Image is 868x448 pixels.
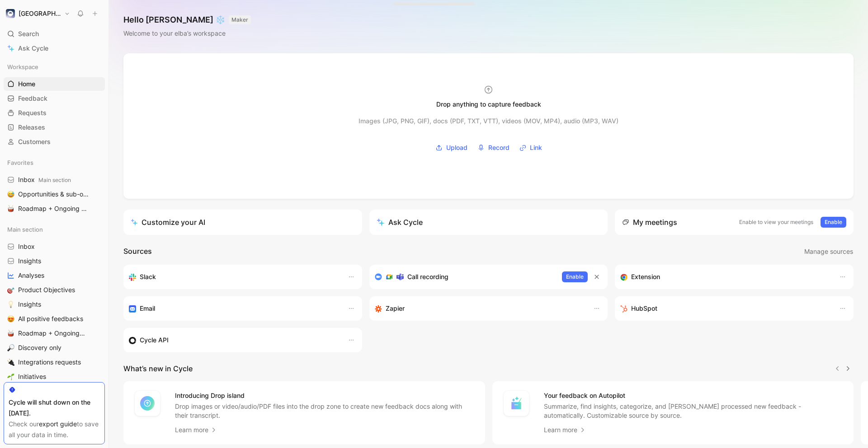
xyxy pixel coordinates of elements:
[4,42,105,55] a: Ask Cycle
[432,141,471,154] button: Upload
[7,225,43,234] span: Main section
[4,223,105,236] div: Main section
[386,303,405,314] h3: Zapier
[18,271,44,280] span: Analyses
[4,92,105,105] a: Feedback
[18,43,48,54] span: Ask Cycle
[9,397,100,419] div: Cycle will shut down on the [DATE].
[5,299,16,310] button: 💡
[123,363,193,374] h2: What’s new in Cycle
[4,7,72,20] button: elba[GEOGRAPHIC_DATA]
[4,187,105,201] a: 😅Opportunities & sub-opportunities
[562,271,588,282] button: Enable
[530,142,542,153] span: Link
[5,342,16,353] button: 🔎
[18,242,35,251] span: Inbox
[4,121,105,134] a: Releases
[4,341,105,355] a: 🔎Discovery only
[129,271,339,282] div: Sync your customers, send feedback and get updates in Slack
[18,137,51,146] span: Customers
[18,175,71,185] span: Inbox
[7,301,14,308] img: 💡
[631,303,657,314] h3: HubSpot
[488,142,509,153] span: Record
[4,106,105,120] a: Requests
[7,286,14,294] img: 🎯
[7,330,14,337] img: 🥁
[123,14,251,25] h1: Hello [PERSON_NAME] ❄️
[5,203,16,214] button: 🥁
[18,123,45,132] span: Releases
[4,269,105,282] a: Analyses
[474,141,513,154] button: Record
[566,272,584,281] span: Enable
[375,303,585,314] div: Capture feedback from thousands of sources with Zapier (survey results, recordings, sheets, etc).
[175,425,217,435] a: Learn more
[5,357,16,368] button: 🔌
[7,344,14,351] img: 🔎
[4,240,105,253] a: Inbox
[7,315,14,322] img: 😍
[544,425,586,435] a: Learn more
[4,312,105,326] a: 😍All positive feedbacks
[7,373,14,380] img: 🌱
[631,271,660,282] h3: Extension
[620,271,830,282] div: Capture feedback from anywhere on the web
[4,223,105,398] div: Main sectionInboxInsightsAnalyses🎯Product Objectives💡Insights😍All positive feedbacks🥁Roadmap + On...
[39,420,77,428] a: export guide
[544,402,843,420] p: Summarize, find insights, categorize, and [PERSON_NAME] processed new feedback - automatically. C...
[129,303,339,314] div: Forward emails to your feedback inbox
[5,285,16,295] button: 🎯
[4,370,105,383] a: 🌱Initiatives
[4,298,105,311] a: 💡Insights
[18,108,47,117] span: Requests
[825,218,842,227] span: Enable
[4,202,105,215] a: 🥁Roadmap + Ongoing Discovery
[5,313,16,324] button: 😍
[375,271,555,282] div: Record & transcribe meetings from Zoom, Meet & Teams.
[4,27,105,41] div: Search
[229,15,251,24] button: MAKER
[140,335,169,345] h3: Cycle API
[18,300,41,309] span: Insights
[4,60,105,74] div: Workspace
[369,210,608,235] button: Ask Cycle
[18,190,91,199] span: Opportunities & sub-opportunities
[4,254,105,268] a: Insights
[7,62,38,71] span: Workspace
[5,189,16,200] button: 😅
[18,343,61,352] span: Discovery only
[18,204,90,214] span: Roadmap + Ongoing Discovery
[18,79,35,89] span: Home
[18,314,83,323] span: All positive feedbacks
[7,359,14,366] img: 🔌
[4,156,105,169] div: Favorites
[6,9,15,18] img: elba
[175,402,474,420] p: Drop images or video/audio/PDF files into the drop zone to create new feedback docs along with th...
[377,217,423,228] div: Ask Cycle
[9,419,100,440] div: Check our to save all your data in time.
[622,217,677,228] div: My meetings
[4,355,105,369] a: 🔌Integrations requests
[131,217,205,228] div: Customize your AI
[18,358,81,367] span: Integrations requests
[4,173,105,187] a: InboxMain section
[140,271,156,282] h3: Slack
[5,371,16,382] button: 🌱
[123,210,362,235] a: Customize your AI
[4,283,105,297] a: 🎯Product Objectives
[18,372,46,381] span: Initiatives
[4,327,105,340] a: 🥁Roadmap + Ongoing Discovery
[359,116,618,126] div: Images (JPG, PNG, GIF), docs (PDF, TXT, VTT), videos (MOV, MP4), audio (MP3, WAV)
[407,271,448,282] h3: Call recording
[18,28,39,39] span: Search
[7,191,14,198] img: 😅
[18,285,75,294] span: Product Objectives
[544,390,843,401] h4: Your feedback on Autopilot
[175,390,474,401] h4: Introducing Drop island
[446,142,467,153] span: Upload
[19,9,61,18] h1: [GEOGRAPHIC_DATA]
[516,141,545,154] button: Link
[18,257,41,266] span: Insights
[804,246,853,257] span: Manage sources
